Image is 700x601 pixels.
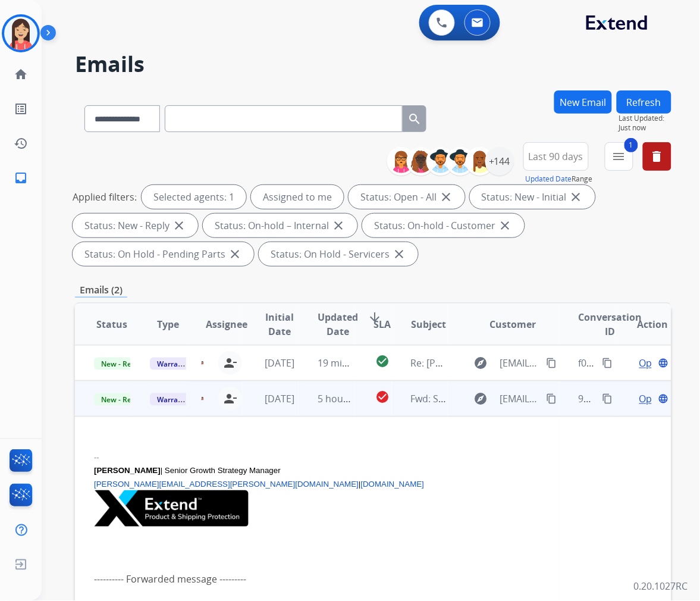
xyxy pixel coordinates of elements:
[624,138,638,152] span: 1
[94,572,541,587] div: ---------- Forwarded message ---------
[526,174,572,184] button: Updated Date
[251,185,344,209] div: Assigned to me
[14,136,28,151] mat-icon: history
[223,356,237,370] mat-icon: person_remove
[75,283,127,298] p: Emails (2)
[523,142,589,171] button: Last 90 days
[203,214,357,237] div: Status: On-hold – Internal
[474,392,488,406] mat-icon: explore
[602,358,613,368] mat-icon: content_copy
[318,392,371,405] span: 5 hours ago
[368,310,382,324] mat-icon: arrow_downward
[94,490,249,527] img: u6zlNwbuop0pq_fxyEDciic9WMSqd9u-JZ09FUqUNCvlI0u7OwG2XFtRbK0QROzuZEpsTLLbCtQ0P1Dz53jTp0gAXDc_gf2kI...
[14,67,28,82] mat-icon: home
[485,147,514,176] div: +144
[359,480,360,489] span: |
[157,317,179,331] span: Type
[412,317,447,331] span: Subject
[265,392,295,405] span: [DATE]
[407,112,422,126] mat-icon: search
[547,358,557,368] mat-icon: content_copy
[375,354,390,368] mat-icon: check_circle
[605,142,633,171] button: 1
[650,149,664,164] mat-icon: delete
[14,171,28,185] mat-icon: inbox
[94,358,148,370] span: New - Reply
[161,467,281,475] span: | Senior Growth Strategy Manager
[619,123,671,133] span: Just now
[639,392,664,406] span: Open
[14,102,28,116] mat-icon: list_alt
[439,190,453,204] mat-icon: close
[474,356,488,370] mat-icon: explore
[554,90,612,114] button: New Email
[265,356,295,370] span: [DATE]
[73,242,254,266] div: Status: On Hold - Pending Parts
[150,393,211,406] span: Warranty Ops
[658,393,669,404] mat-icon: language
[201,397,204,400] img: agent-avatar
[602,393,613,404] mat-icon: content_copy
[4,17,37,50] img: avatar
[392,247,406,261] mat-icon: close
[617,90,671,114] button: Refresh
[318,310,358,339] span: Updated Date
[97,317,128,331] span: Status
[500,392,540,406] span: [EMAIL_ADDRESS][DOMAIN_NAME]
[318,356,387,370] span: 19 minutes ago
[498,218,513,233] mat-icon: close
[259,242,418,266] div: Status: On Hold - Servicers
[658,358,669,368] mat-icon: language
[470,185,595,209] div: Status: New - Initial
[579,310,642,339] span: Conversation ID
[373,317,391,331] span: SLA
[616,303,671,345] th: Action
[411,392,635,405] span: Fwd: SERVICE REQUESTED...........ORDER# 40017431
[75,52,671,76] h2: Emails
[172,218,186,233] mat-icon: close
[639,356,664,370] span: Open
[331,218,346,233] mat-icon: close
[634,580,688,594] p: 0.20.1027RC
[150,358,211,370] span: Warranty Ops
[206,317,247,331] span: Assignee
[349,185,465,209] div: Status: Open - All
[94,480,359,489] a: [PERSON_NAME][EMAIL_ADDRESS][PERSON_NAME][DOMAIN_NAME]
[612,149,626,164] mat-icon: menu
[411,356,580,370] span: Re: [PERSON_NAME]/12G232455/stain
[526,174,593,184] span: Range
[489,317,536,331] span: Customer
[94,393,148,406] span: New - Reply
[73,190,137,204] p: Applied filters:
[94,453,99,462] span: --
[201,361,204,364] img: agent-avatar
[529,154,583,159] span: Last 90 days
[142,185,246,209] div: Selected agents: 1
[228,247,242,261] mat-icon: close
[94,467,161,475] span: [PERSON_NAME]
[375,390,390,404] mat-icon: check_circle
[223,392,237,406] mat-icon: person_remove
[547,393,557,404] mat-icon: content_copy
[361,480,425,489] span: [DOMAIN_NAME]
[500,356,540,370] span: [EMAIL_ADDRESS][DOMAIN_NAME]
[73,214,198,237] div: Status: New - Reply
[569,190,583,204] mat-icon: close
[262,310,298,339] span: Initial Date
[619,114,671,123] span: Last Updated:
[362,214,525,237] div: Status: On-hold - Customer
[361,477,425,490] a: [DOMAIN_NAME]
